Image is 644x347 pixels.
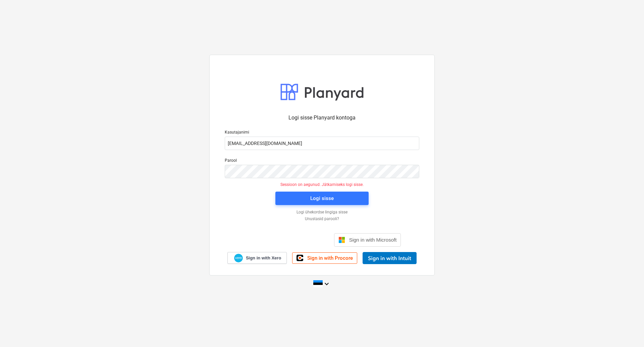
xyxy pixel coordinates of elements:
div: Logi sisse Google’i kontoga. Avaneb uuel vahelehel [243,233,329,247]
span: Sign in with Xero [246,255,281,261]
span: Sign in with Procore [307,255,353,261]
iframe: Sisselogimine Google'i nupu abil [240,233,332,247]
a: Logi ühekordse lingiga sisse [221,210,423,215]
button: Logi sisse [275,192,369,205]
i: keyboard_arrow_down [323,280,331,288]
a: Sign in with Procore [292,252,357,264]
p: Logi sisse Planyard kontoga [225,114,419,122]
a: Unustasid parooli? [221,216,423,222]
div: Logi sisse [310,194,334,203]
p: Kasutajanimi [225,130,419,137]
span: Sign in with Microsoft [349,237,397,243]
img: Xero logo [234,254,243,263]
p: Sessioon on aegunud. Jätkamiseks logi sisse. [221,182,423,188]
input: Kasutajanimi [225,137,419,150]
img: Microsoft logo [338,237,345,243]
a: Sign in with Xero [227,252,287,264]
p: Parool [225,158,419,165]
